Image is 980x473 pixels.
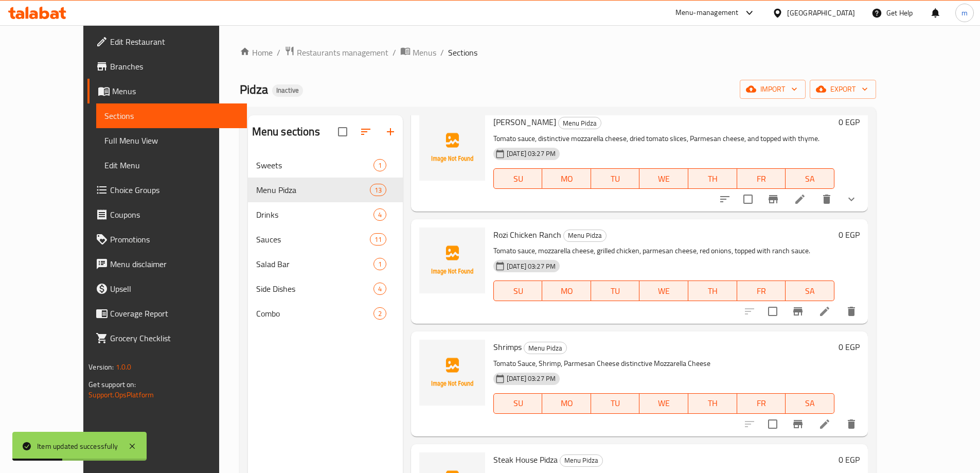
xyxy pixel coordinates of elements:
span: Restaurants management [297,46,388,59]
span: import [748,83,797,96]
span: Combo [256,307,373,320]
nav: breadcrumb [240,46,876,59]
button: delete [839,412,864,436]
a: Menus [87,79,247,103]
span: m [961,7,968,19]
h6: 0 EGP [839,452,860,467]
div: Drinks [256,208,373,221]
span: Pidza [240,78,268,101]
button: SU [493,168,542,189]
span: Edit Menu [104,159,239,171]
span: SA [790,171,830,186]
nav: Menu sections [248,149,403,330]
span: MO [546,284,587,299]
span: Promotions [110,233,239,246]
span: [DATE] 03:27 PM [503,374,560,383]
span: Full Menu View [104,134,239,147]
button: SU [493,281,542,301]
a: Home [240,46,273,59]
span: WE [644,171,684,186]
span: Edit Restaurant [110,36,239,48]
div: Sauces11 [248,227,403,252]
img: Rozi Chicken Ranch [419,227,485,293]
button: import [740,80,806,99]
li: / [277,46,280,59]
span: Branches [110,60,239,73]
span: Select to update [762,413,783,435]
span: 1 [374,161,386,170]
div: items [373,208,386,221]
span: WE [644,284,684,299]
a: Choice Groups [87,178,247,202]
button: TH [688,281,737,301]
p: Tomato sauce, distinctive mozzarella cheese, dried tomato slices, Parmesan cheese, and topped wit... [493,132,834,145]
div: Sweets1 [248,153,403,178]
h2: Menu sections [252,124,320,139]
span: Select to update [737,188,759,210]
button: TU [591,168,640,189]
a: Menus [400,46,436,59]
a: Promotions [87,227,247,252]
div: items [370,233,386,246]
button: show more [839,187,864,212]
span: Menu Pidza [256,184,370,196]
button: delete [814,187,839,212]
button: FR [737,393,786,414]
span: Sort sections [353,119,378,144]
span: Upsell [110,283,239,295]
div: items [370,184,386,196]
span: TU [595,171,636,186]
a: Edit menu item [794,193,806,205]
img: Tommy Tam [419,115,485,181]
button: TH [688,393,737,414]
span: SA [790,396,830,411]
svg: Show Choices [845,193,858,205]
h6: 0 EGP [839,115,860,129]
div: [GEOGRAPHIC_DATA] [787,7,855,19]
p: Tomato sauce, mozzarella cheese, grilled chicken, parmesan cheese, red onions, topped with ranch ... [493,244,834,257]
button: SA [786,393,834,414]
img: Shrimps [419,340,485,406]
button: FR [737,168,786,189]
span: TU [595,284,636,299]
div: Menu-management [675,7,739,19]
span: SU [498,284,538,299]
span: Sauces [256,233,370,246]
span: 13 [370,185,386,195]
button: Add section [378,119,403,144]
div: Item updated successfully [37,441,118,452]
span: Grocery Checklist [110,332,239,344]
li: / [393,46,396,59]
span: Version: [88,360,114,374]
div: Combo2 [248,301,403,326]
a: Edit Menu [96,153,247,178]
span: Menus [112,85,239,97]
button: MO [542,281,591,301]
button: WE [639,393,688,414]
span: Select to update [762,301,783,322]
span: Shrimps [493,339,522,355]
a: Sections [96,103,247,128]
span: Choice Groups [110,184,239,196]
button: SA [786,168,834,189]
span: Menu Pidza [564,230,606,241]
span: 4 [374,284,386,294]
span: FR [741,171,782,186]
span: MO [546,396,587,411]
span: 2 [374,309,386,319]
span: [DATE] 03:27 PM [503,149,560,159]
a: Branches [87,54,247,79]
span: 1 [374,259,386,269]
div: Inactive [272,84,303,97]
span: Side Dishes [256,283,373,295]
a: Grocery Checklist [87,326,247,351]
span: Menu Pidza [524,342,566,354]
span: [PERSON_NAME] [493,114,556,130]
p: Tomato Sauce, Shrimp, Parmesan Cheese distinctive Mozzarella Cheese [493,357,834,370]
div: Menu Pidza13 [248,178,403,202]
div: Side Dishes4 [248,276,403,301]
button: MO [542,393,591,414]
span: WE [644,396,684,411]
